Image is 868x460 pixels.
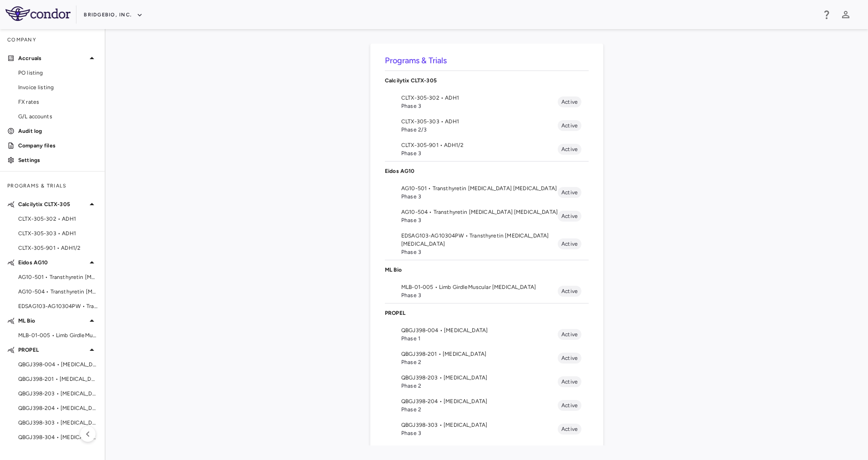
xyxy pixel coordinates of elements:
span: Active [558,354,581,362]
span: Active [558,145,581,153]
li: EDSAG103-AG10304PW • Transthyretin [MEDICAL_DATA] [MEDICAL_DATA]Phase 3Active [385,228,589,260]
span: Phase 3 [401,291,558,299]
span: Phase 3 [401,192,558,201]
li: MLB-01-005 • Limb GirdleMuscular [MEDICAL_DATA]Phase 3Active [385,279,589,303]
span: AG10-501 • Transthyretin [MEDICAL_DATA] [MEDICAL_DATA] [401,184,558,192]
span: QBGJ398-204 • [MEDICAL_DATA] [18,404,97,412]
li: CLTX-305-303 • ADH1Phase 2/3Active [385,114,589,137]
span: CLTX-305-303 • ADH1 [401,117,558,126]
p: PROPEL [18,346,86,354]
h6: Programs & Trials [385,55,589,67]
span: MLB-01-005 • Limb GirdleMuscular [MEDICAL_DATA] [401,283,558,291]
li: QBGJ398-204 • [MEDICAL_DATA]Phase 2Active [385,394,589,417]
li: QBGJ398-303 • [MEDICAL_DATA]Phase 3Active [385,417,589,441]
span: QBGJ398-004 • [MEDICAL_DATA] [401,326,558,334]
li: QBGJ398-201 • [MEDICAL_DATA]Phase 2Active [385,346,589,370]
span: AG10-504 • Transthyretin [MEDICAL_DATA] [MEDICAL_DATA] [401,208,558,216]
span: Phase 3 [401,102,558,110]
span: CLTX-305-302 • ADH1 [401,94,558,102]
p: ML Bio [385,266,589,274]
p: Company files [18,142,97,150]
span: Active [558,330,581,339]
span: CLTX-305-901 • ADH1/2 [401,141,558,149]
li: CLTX-305-302 • ADH1Phase 3Active [385,90,589,114]
span: QBGJ398-303 • [MEDICAL_DATA] [18,419,97,427]
span: Active [558,287,581,295]
span: CLTX-305-303 • ADH1 [18,229,97,238]
p: Eidos AG10 [385,167,589,175]
span: Phase 1 [401,334,558,343]
span: Phase 2/3 [401,126,558,134]
span: Phase 2 [401,382,558,390]
li: QBGJ398-004 • [MEDICAL_DATA]Phase 1Active [385,323,589,346]
span: Active [558,240,581,248]
span: QBGJ398-204 • [MEDICAL_DATA] [401,397,558,405]
span: AG10-501 • Transthyretin [MEDICAL_DATA] [MEDICAL_DATA] [18,273,97,281]
span: MLB-01-005 • Limb GirdleMuscular [MEDICAL_DATA] [18,331,97,339]
li: QBGJ398-203 • [MEDICAL_DATA]Phase 2Active [385,370,589,394]
span: Phase 3 [401,216,558,224]
span: QBGJ398-304 • [MEDICAL_DATA] [401,445,558,453]
span: EDSAG103-AG10304PW • Transthyretin [MEDICAL_DATA] [MEDICAL_DATA] [18,302,97,310]
div: ML Bio [385,260,589,279]
p: Settings [18,156,97,164]
span: AG10-504 • Transthyretin [MEDICAL_DATA] [MEDICAL_DATA] [18,288,97,296]
p: PROPEL [385,309,589,317]
li: CLTX-305-901 • ADH1/2Phase 3Active [385,137,589,161]
span: Phase 3 [401,248,558,256]
span: QBGJ398-304 • [MEDICAL_DATA] [18,433,97,441]
span: Phase 2 [401,358,558,366]
span: CLTX-305-901 • ADH1/2 [18,244,97,252]
span: Active [558,425,581,433]
span: G/L accounts [18,112,97,121]
span: PO listing [18,69,97,77]
span: QBGJ398-203 • [MEDICAL_DATA] [401,374,558,382]
div: Calcilytix CLTX-305 [385,71,589,90]
button: BridgeBio, Inc. [84,8,143,22]
span: Active [558,401,581,409]
span: Active [558,121,581,130]
p: Calcilytix CLTX-305 [385,76,589,85]
span: Active [558,212,581,220]
li: AG10-501 • Transthyretin [MEDICAL_DATA] [MEDICAL_DATA]Phase 3Active [385,181,589,204]
div: PROPEL [385,303,589,323]
span: QBGJ398-201 • [MEDICAL_DATA] [18,375,97,383]
span: Invoice listing [18,83,97,91]
p: Accruals [18,54,86,62]
span: Active [558,188,581,197]
span: FX rates [18,98,97,106]
span: CLTX-305-302 • ADH1 [18,215,97,223]
p: Eidos AG10 [18,258,86,267]
li: AG10-504 • Transthyretin [MEDICAL_DATA] [MEDICAL_DATA]Phase 3Active [385,204,589,228]
span: Phase 3 [401,149,558,157]
span: QBGJ398-004 • [MEDICAL_DATA] [18,360,97,369]
span: Active [558,98,581,106]
p: Calcilytix CLTX-305 [18,200,86,208]
p: Audit log [18,127,97,135]
span: Phase 3 [401,429,558,437]
span: Phase 2 [401,405,558,414]
span: Active [558,378,581,386]
span: QBGJ398-201 • [MEDICAL_DATA] [401,350,558,358]
img: logo-full-SnFGN8VE.png [5,6,71,21]
div: Eidos AG10 [385,162,589,181]
span: EDSAG103-AG10304PW • Transthyretin [MEDICAL_DATA] [MEDICAL_DATA] [401,232,558,248]
span: QBGJ398-303 • [MEDICAL_DATA] [401,421,558,429]
span: QBGJ398-203 • [MEDICAL_DATA] [18,389,97,398]
p: ML Bio [18,317,86,325]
